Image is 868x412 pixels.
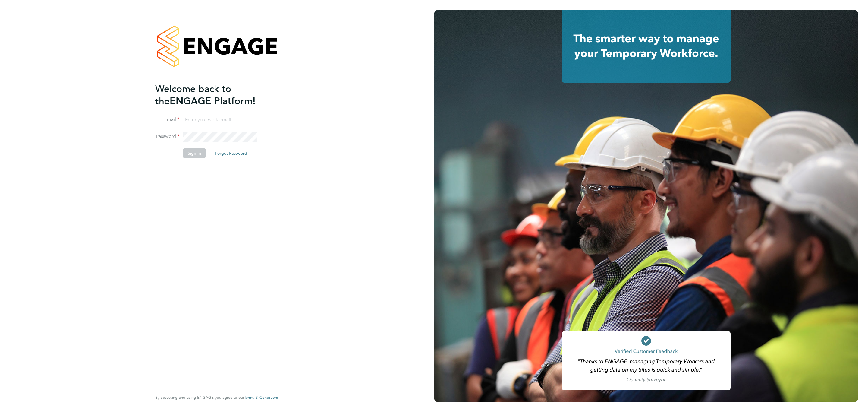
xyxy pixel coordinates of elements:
h2: ENGAGE Platform! [155,83,273,107]
label: Password [155,133,179,140]
a: Terms & Conditions [244,395,279,400]
label: Email [155,116,179,123]
span: Welcome back to the [155,83,231,107]
button: Forgot Password [210,148,252,158]
span: By accessing and using ENGAGE you agree to our [155,395,279,400]
button: Sign In [183,148,206,158]
span: Terms & Conditions [244,395,279,400]
input: Enter your work email... [183,115,257,125]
